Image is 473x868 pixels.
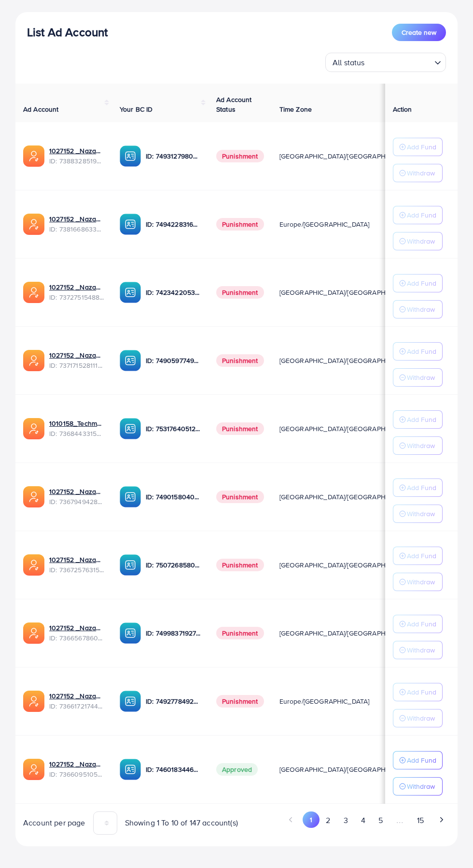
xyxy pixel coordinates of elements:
p: Withdraw [407,440,435,451]
img: ic-ads-acc.e4c84228.svg [23,622,44,644]
p: Add Fund [407,346,436,357]
p: ID: 7460183446934388737 [146,764,201,775]
span: ID: 7366567860828749825 [49,633,104,643]
a: 1027152 _Nazaagency_0051 [49,623,104,633]
img: ic-ads-acc.e4c84228.svg [23,554,44,576]
span: Punishment [216,695,264,708]
span: ID: 7367257631523782657 [49,565,104,575]
button: Go to page 15 [410,811,430,829]
p: Add Fund [407,754,436,766]
p: Add Fund [407,482,436,493]
span: Punishment [216,150,264,162]
img: ic-ba-acc.ded83a64.svg [120,691,141,712]
p: Add Fund [407,141,436,153]
button: Add Fund [393,410,443,429]
span: ID: 7366095105679261697 [49,769,104,779]
h3: List Ad Account [27,25,108,39]
span: Ad Account [23,104,59,114]
button: Withdraw [393,641,443,659]
img: ic-ba-acc.ded83a64.svg [120,622,141,644]
img: ic-ads-acc.e4c84228.svg [23,214,44,235]
img: ic-ba-acc.ded83a64.svg [120,759,141,780]
a: 1027152 _Nazaagency_04 [49,350,104,360]
a: 1027152 _Nazaagency_019 [49,146,104,156]
span: Punishment [216,218,264,231]
button: Withdraw [393,777,443,796]
span: ID: 7371715281112170513 [49,361,104,370]
button: Withdraw [393,164,443,182]
span: Europe/[GEOGRAPHIC_DATA] [279,219,370,229]
span: Punishment [216,286,264,299]
img: ic-ba-acc.ded83a64.svg [120,486,141,507]
span: Approved [216,763,258,776]
p: Withdraw [407,712,435,724]
p: ID: 7490158040596217873 [146,491,201,503]
button: Withdraw [393,709,443,727]
span: [GEOGRAPHIC_DATA]/[GEOGRAPHIC_DATA] [279,356,414,365]
p: Withdraw [407,644,435,656]
div: <span class='underline'>1027152 _Nazaagency_007</span></br>7372751548805726224 [49,282,104,302]
iframe: Chat [432,825,466,861]
span: Europe/[GEOGRAPHIC_DATA] [279,696,370,706]
span: Punishment [216,491,264,503]
img: ic-ads-acc.e4c84228.svg [23,691,44,712]
button: Add Fund [393,683,443,701]
button: Add Fund [393,547,443,565]
p: ID: 7490597749134508040 [146,355,201,366]
span: [GEOGRAPHIC_DATA]/[GEOGRAPHIC_DATA] [279,492,414,502]
span: Account per page [23,817,85,828]
a: 1027152 _Nazaagency_023 [49,214,104,224]
img: ic-ba-acc.ded83a64.svg [120,214,141,235]
img: ic-ba-acc.ded83a64.svg [120,145,141,167]
p: Add Fund [407,550,436,562]
img: ic-ba-acc.ded83a64.svg [120,418,141,439]
ul: Pagination [244,811,450,829]
button: Add Fund [393,342,443,361]
button: Go to page 1 [303,811,320,828]
span: Time Zone [279,104,312,114]
p: ID: 7531764051207716871 [146,423,201,434]
p: Withdraw [407,304,435,315]
button: Go to page 3 [337,811,354,829]
span: [GEOGRAPHIC_DATA]/[GEOGRAPHIC_DATA] [279,424,414,434]
span: [GEOGRAPHIC_DATA]/[GEOGRAPHIC_DATA] [279,560,414,570]
p: Add Fund [407,618,436,630]
img: ic-ads-acc.e4c84228.svg [23,350,44,371]
p: Add Fund [407,686,436,698]
span: All status [331,56,367,70]
div: <span class='underline'>1027152 _Nazaagency_04</span></br>7371715281112170513 [49,350,104,370]
p: ID: 7494228316518858759 [146,218,201,230]
p: ID: 7423422053648285697 [146,287,201,298]
p: Withdraw [407,576,435,588]
a: 1027152 _Nazaagency_018 [49,691,104,701]
span: [GEOGRAPHIC_DATA]/[GEOGRAPHIC_DATA] [279,151,414,161]
p: Withdraw [407,781,435,792]
button: Withdraw [393,368,443,387]
p: ID: 7507268580682137618 [146,559,201,571]
p: Withdraw [407,372,435,383]
span: Your BC ID [120,104,153,114]
span: ID: 7381668633665093648 [49,224,104,234]
button: Withdraw [393,232,443,250]
p: Add Fund [407,414,436,425]
button: Go to page 4 [354,811,372,829]
button: Go to page 5 [372,811,389,829]
img: ic-ads-acc.e4c84228.svg [23,418,44,439]
button: Go to next page [433,811,450,828]
span: Punishment [216,559,264,571]
p: Add Fund [407,277,436,289]
div: <span class='underline'>1027152 _Nazaagency_0051</span></br>7366567860828749825 [49,623,104,643]
button: Add Fund [393,206,443,224]
span: [GEOGRAPHIC_DATA]/[GEOGRAPHIC_DATA] [279,765,414,774]
span: Punishment [216,627,264,639]
span: Punishment [216,422,264,435]
button: Add Fund [393,138,443,156]
img: ic-ads-acc.e4c84228.svg [23,282,44,303]
p: Withdraw [407,167,435,179]
span: ID: 7368443315504726017 [49,429,104,438]
button: Create new [392,24,446,41]
div: Search for option [325,53,446,72]
p: ID: 7493127980932333584 [146,150,201,162]
span: ID: 7367949428067450896 [49,497,104,506]
p: ID: 7499837192777400321 [146,627,201,639]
